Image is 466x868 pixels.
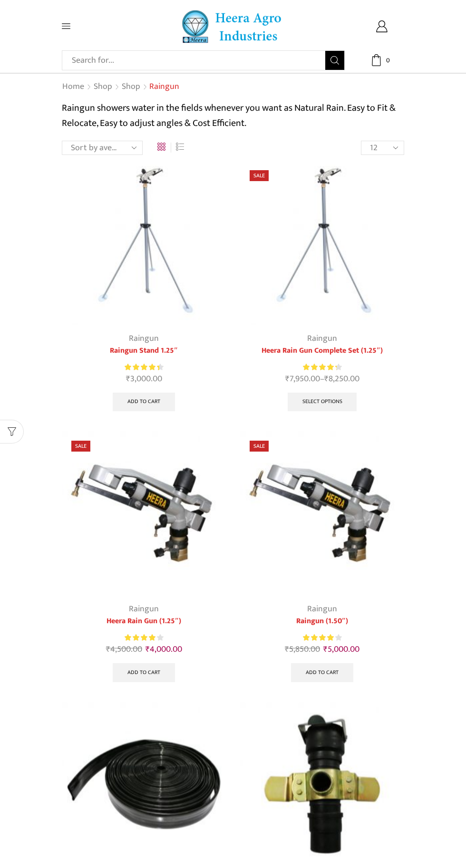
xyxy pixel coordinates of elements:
[62,81,179,93] nav: Breadcrumb
[125,362,159,372] span: Rated out of 5
[129,602,159,616] a: Raingun
[323,642,359,656] bdi: 5,000.00
[303,633,334,643] span: Rated out of 5
[323,642,328,656] span: ₹
[62,345,226,357] a: Raingun Stand 1.25″
[62,702,226,866] img: Heera Flex Pipe
[307,331,337,346] a: Raingun
[324,372,359,386] bdi: 8,250.00
[383,56,392,65] span: 0
[324,372,329,386] span: ₹
[126,372,162,386] bdi: 3,000.00
[288,393,357,412] a: Select options for “Heera Rain Gun Complete Set (1.25")”
[325,51,344,70] button: Search button
[303,362,337,372] span: Rated out of 5
[359,54,404,66] a: 0
[62,81,85,93] a: Home
[71,441,90,452] span: Sale
[285,372,290,386] span: ₹
[240,702,404,866] img: Foot Bottom
[62,161,226,325] img: Raingun Stand 1.25"
[62,100,404,131] p: Raingun showers water in the fields whenever you want as Natural Rain. Easy to Fit & Relocate, Ea...
[307,602,337,616] a: Raingun
[106,642,110,656] span: ₹
[62,431,226,595] img: Heera Raingun 1.50
[67,51,325,70] input: Search for...
[113,393,175,412] a: Add to cart: “Raingun Stand 1.25"”
[62,616,226,627] a: Heera Rain Gun (1.25″)
[149,82,179,92] h1: Raingun
[240,345,404,357] a: Heera Rain Gun Complete Set (1.25″)
[291,663,353,682] a: Add to cart: “Raingun (1.50")”
[62,141,143,155] select: Shop order
[126,372,130,386] span: ₹
[121,81,141,93] a: Shop
[250,441,269,452] span: Sale
[285,642,289,656] span: ₹
[125,633,155,643] span: Rated out of 5
[240,431,404,595] img: Heera Raingun 1.50
[146,642,182,656] bdi: 4,000.00
[250,170,269,181] span: Sale
[113,663,175,682] a: Add to cart: “Heera Rain Gun (1.25")”
[285,642,320,656] bdi: 5,850.00
[240,373,404,386] span: –
[285,372,320,386] bdi: 7,950.00
[240,616,404,627] a: Raingun (1.50″)
[106,642,142,656] bdi: 4,500.00
[240,161,404,325] img: Heera Rain Gun Complete Set
[303,362,341,372] div: Rated 4.38 out of 5
[125,633,163,643] div: Rated 4.00 out of 5
[129,331,159,346] a: Raingun
[125,362,163,372] div: Rated 4.50 out of 5
[93,81,113,93] a: Shop
[303,633,341,643] div: Rated 4.00 out of 5
[146,642,150,656] span: ₹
